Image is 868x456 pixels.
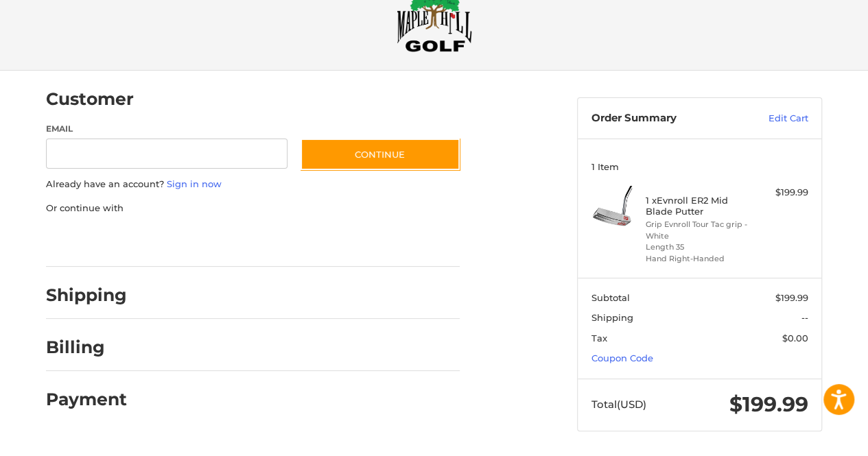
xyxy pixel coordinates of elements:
[46,337,126,358] h2: Billing
[591,161,808,172] h3: 1 Item
[646,195,751,217] h4: 1 x Evnroll ER2 Mid Blade Putter
[42,228,145,253] iframe: PayPal-paypal
[754,186,808,200] div: $199.99
[301,139,460,170] button: Continue
[158,228,261,253] iframe: PayPal-paylater
[801,312,808,323] span: --
[274,228,377,253] iframe: PayPal-venmo
[782,333,808,344] span: $0.00
[46,178,460,191] p: Already have an account?
[46,88,134,110] h2: Customer
[46,389,127,410] h2: Payment
[591,333,607,344] span: Tax
[46,202,460,215] p: Or continue with
[46,123,288,135] label: Email
[646,219,751,241] li: Grip Evnroll Tour Tac grip - White
[591,312,633,323] span: Shipping
[591,112,739,125] h3: Order Summary
[46,285,127,306] h2: Shipping
[646,241,751,253] li: Length 35
[775,292,808,303] span: $199.99
[646,253,751,265] li: Hand Right-Handed
[739,112,808,125] a: Edit Cart
[591,292,630,303] span: Subtotal
[167,178,222,189] a: Sign in now
[591,352,653,363] a: Coupon Code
